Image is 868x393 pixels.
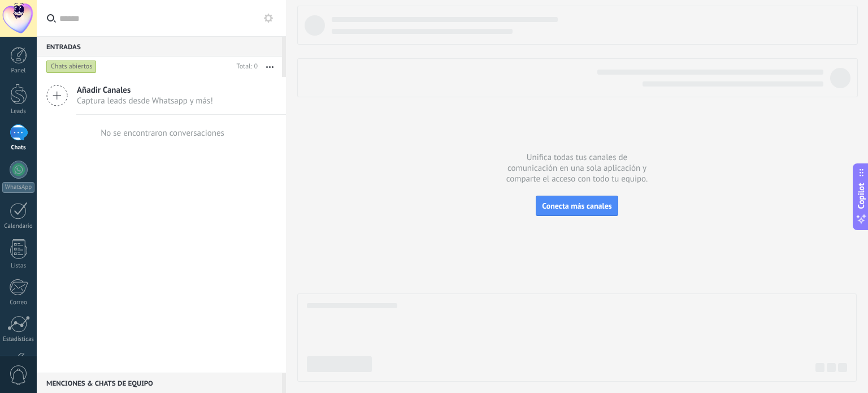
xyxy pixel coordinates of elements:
span: Conecta más canales [542,201,611,211]
div: Chats abiertos [46,60,97,74]
div: Estadísticas [2,336,35,343]
span: Copilot [856,183,867,209]
div: Chats [2,144,35,152]
span: Captura leads desde Whatsapp y más! [77,96,213,106]
div: Panel [2,67,35,75]
span: Añadir Canales [77,85,213,96]
div: Menciones & Chats de equipo [37,373,282,393]
div: Listas [2,262,35,270]
div: Correo [2,299,35,306]
div: Calendario [2,223,35,230]
div: No se encontraron conversaciones [101,128,224,139]
button: Conecta más canales [536,196,618,216]
div: Leads [2,108,35,115]
div: Entradas [37,36,282,57]
div: Total: 0 [232,61,258,72]
div: WhatsApp [2,182,34,193]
